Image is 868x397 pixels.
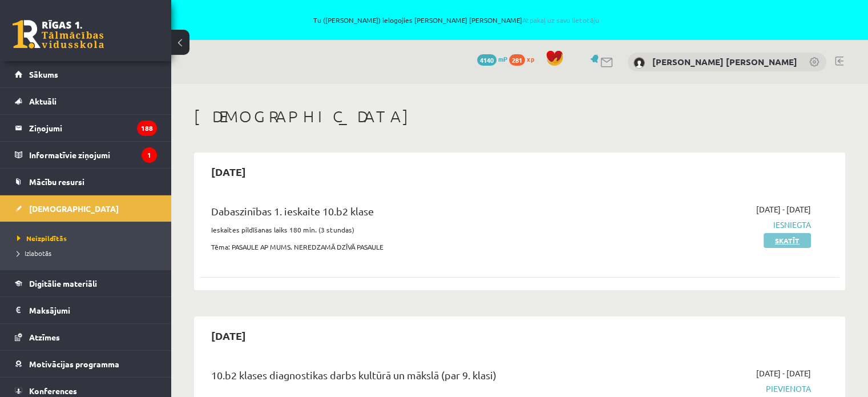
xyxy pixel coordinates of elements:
a: Neizpildītās [17,233,160,243]
img: Daniels Legzdiņš [633,57,645,69]
i: 1 [142,147,157,163]
a: Digitālie materiāli [15,270,157,296]
a: [PERSON_NAME] [PERSON_NAME] [652,56,797,67]
a: Informatīvie ziņojumi1 [15,142,157,168]
span: Konferences [29,386,77,396]
p: Tēma: PASAULE AP MUMS. NEREDZAMĀ DZĪVĀ PASAULE [211,242,605,252]
legend: Maksājumi [29,297,157,323]
a: Maksājumi [15,297,157,323]
span: mP [498,54,507,63]
span: Motivācijas programma [29,359,119,369]
span: xp [527,54,534,63]
legend: Ziņojumi [29,115,157,141]
span: Iesniegta [623,219,811,231]
a: 4140 mP [477,54,507,63]
a: 281 xp [509,54,540,63]
a: [DEMOGRAPHIC_DATA] [15,195,157,222]
a: Atzīmes [15,324,157,350]
span: Tu ([PERSON_NAME]) ielogojies [PERSON_NAME] [PERSON_NAME] [131,17,781,23]
a: Mācību resursi [15,169,157,195]
a: Izlabotās [17,248,160,258]
a: Atpakaļ uz savu lietotāju [522,15,599,25]
h1: [DEMOGRAPHIC_DATA] [194,107,845,126]
span: [DATE] - [DATE] [756,367,811,379]
span: [DEMOGRAPHIC_DATA] [29,203,119,214]
a: Ziņojumi188 [15,115,157,141]
span: Sākums [29,69,58,79]
span: Mācību resursi [29,177,84,187]
legend: Informatīvie ziņojumi [29,142,157,168]
span: Aktuāli [29,96,56,106]
div: 10.b2 klases diagnostikas darbs kultūrā un mākslā (par 9. klasi) [211,367,605,388]
span: Atzīmes [29,332,60,342]
span: 4140 [477,54,496,66]
span: Pievienota [623,383,811,395]
h2: [DATE] [200,322,257,349]
h2: [DATE] [200,158,257,185]
a: Aktuāli [15,88,157,114]
a: Skatīt [764,233,811,248]
i: 188 [137,121,157,136]
span: [DATE] - [DATE] [756,203,811,215]
a: Sākums [15,61,157,87]
span: Izlabotās [17,248,51,258]
p: Ieskaites pildīšanas laiks 180 min. (3 stundas) [211,224,605,235]
a: Motivācijas programma [15,351,157,377]
span: Neizpildītās [17,234,67,243]
span: 281 [509,54,525,66]
a: Rīgas 1. Tālmācības vidusskola [13,20,104,49]
span: Digitālie materiāli [29,278,97,288]
div: Dabaszinības 1. ieskaite 10.b2 klase [211,203,605,224]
